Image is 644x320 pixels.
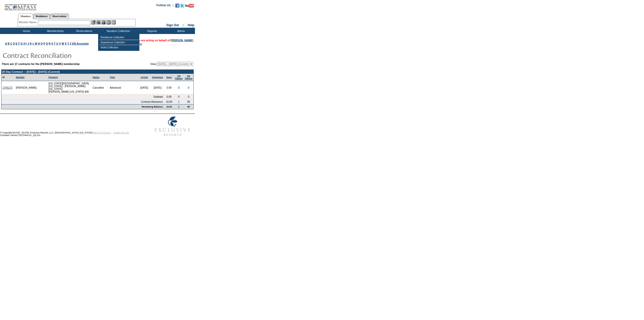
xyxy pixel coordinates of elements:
[16,42,17,45] a: E
[49,76,58,79] a: Property
[174,99,184,104] td: 1
[19,20,38,24] div: Member Name:
[3,86,12,89] a: 1745173
[23,42,25,45] a: H
[137,28,166,34] td: Reports
[185,5,194,8] a: Subscribe to our YouTube Channel
[175,4,179,8] img: Become our fan on Facebook
[175,5,179,8] a: Become our fan on Facebook
[101,20,106,24] img: Impersonate
[91,20,96,24] img: b_edit.gif
[13,42,15,45] a: D
[110,76,115,79] a: Type
[164,94,174,99] td: 0.00
[40,28,69,34] td: Memberships
[174,104,184,109] td: 1
[99,40,139,45] td: Experience Collection
[56,42,58,45] a: U
[184,94,193,99] td: 0
[166,23,179,27] a: Sign Out
[137,81,151,94] td: [DATE]
[65,42,67,45] a: X
[49,42,51,45] a: R
[126,62,193,66] td: View:
[3,50,103,60] img: pgTtlContractReconciliation.gif
[113,131,129,134] a: TERMS OF USE
[182,23,184,27] span: ::
[33,14,50,19] a: Residences
[26,42,27,45] a: I
[18,42,20,45] a: F
[164,99,174,104] td: 10.00
[2,70,193,74] td: 20 Day Contract :: [DATE] - [DATE] (Current)
[35,42,37,45] a: M
[51,42,53,45] a: S
[174,81,184,94] td: 0
[16,76,25,79] a: Member
[38,42,40,45] a: N
[111,20,116,24] img: b_calculator.gif
[150,114,195,139] img: Exclusive Resorts
[184,81,193,94] td: 0
[2,62,80,65] b: There are 17 contracts for the [PERSON_NAME] membership:
[174,94,184,99] td: 0
[32,42,34,45] a: L
[67,42,69,45] a: Y
[43,42,45,45] a: P
[166,28,195,34] td: Admin
[152,76,163,79] a: Departure
[41,42,43,45] a: O
[164,81,174,94] td: 0.00
[166,76,172,79] a: Days
[2,99,164,104] td: Contract Allowance:
[8,42,10,45] a: B
[184,99,193,104] td: 99
[5,42,7,45] a: A
[180,4,184,8] img: Follow us on Twitter
[99,45,139,50] td: Hotel Collection
[2,104,164,109] td: Remaining Balance:
[164,104,174,109] td: 10.00
[48,81,92,94] td: [US_STATE][GEOGRAPHIC_DATA], [US_STATE] - [PERSON_NAME] [US_STATE] [PERSON_NAME] [US_STATE] 900
[171,39,193,42] a: [PERSON_NAME]
[99,35,139,40] td: Residence Collection
[185,75,192,80] a: SGTokens
[188,23,194,27] a: Help
[18,14,33,19] a: Members
[156,3,174,9] td: Follow Us ::
[109,81,137,94] td: Advanced
[151,81,164,94] td: [DATE]
[96,20,101,24] img: View
[92,81,109,94] td: Cancelled
[69,28,98,34] td: Reservations
[28,42,29,45] a: J
[175,75,183,80] a: ARTokens
[11,28,40,34] td: Home
[62,42,64,45] a: W
[184,104,193,109] td: 99
[46,42,48,45] a: Q
[21,42,23,45] a: G
[2,74,15,81] td: Id
[54,42,56,45] a: T
[98,28,137,34] td: Vacation Collection
[93,131,111,134] a: PRIVACY POLICY
[185,4,194,8] img: Subscribe to our YouTube Channel
[50,14,69,19] a: Reservations
[30,42,32,45] a: K
[141,76,148,79] a: Arrival
[15,81,38,94] td: [PERSON_NAME]
[136,39,193,42] span: You are acting on behalf of:
[106,20,111,24] img: Reservations
[70,42,71,45] a: Z
[180,5,184,8] a: Follow us on Twitter
[72,42,89,45] a: ER Accounts
[93,76,100,79] a: Status
[2,94,164,99] td: Subtotal:
[59,42,61,45] a: V
[10,42,12,45] a: C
